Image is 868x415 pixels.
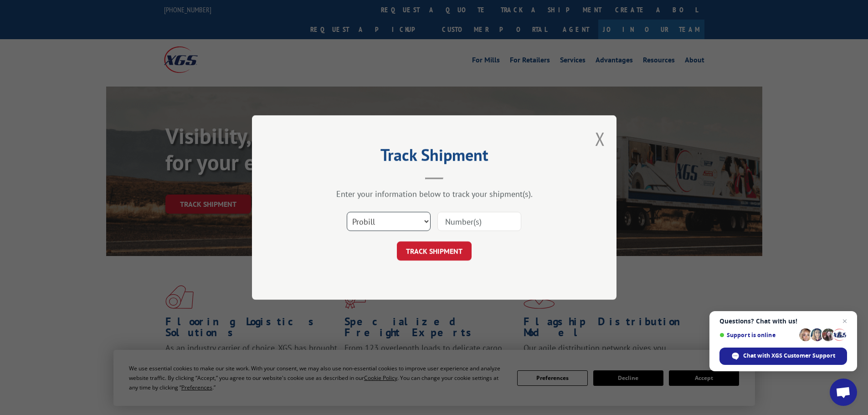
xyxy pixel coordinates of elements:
[719,318,847,325] span: Questions? Chat with us!
[743,352,835,360] span: Chat with XGS Customer Support
[719,348,847,365] span: Chat with XGS Customer Support
[830,379,857,406] a: Open chat
[595,127,605,151] button: Close modal
[437,212,521,231] input: Number(s)
[397,241,472,261] button: TRACK SHIPMENT
[298,189,571,199] div: Enter your information below to track your shipment(s).
[719,332,796,338] span: Support is online
[298,149,571,166] h2: Track Shipment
